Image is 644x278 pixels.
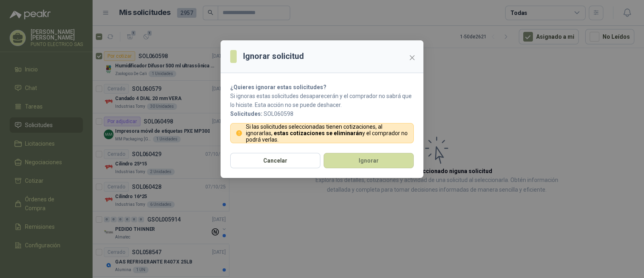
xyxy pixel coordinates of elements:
[230,84,326,90] strong: ¿Quieres ignorar estas solicitudes?
[230,92,414,109] p: Si ignoras estas solicitudes desaparecerán y el comprador no sabrá que lo hiciste. Esta acción no...
[243,50,304,63] h3: Ignorar solicitud
[230,111,262,117] b: Solicitudes:
[230,153,320,168] button: Cancelar
[246,123,409,143] p: Si las solicitudes seleccionadas tienen cotizaciones, al ignorarlas, y el comprador no podrá verlas.
[409,54,415,61] span: close
[406,51,419,64] button: Close
[230,109,414,118] p: SOL060598
[274,130,362,136] strong: estas cotizaciones se eliminarán
[324,153,414,168] button: Ignorar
